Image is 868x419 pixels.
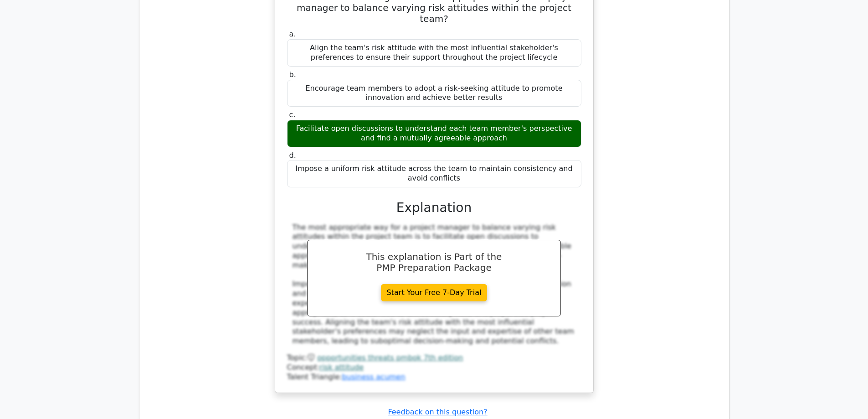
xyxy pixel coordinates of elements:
[287,160,581,187] div: Impose a uniform risk attitude across the team to maintain consistency and avoid conflicts
[293,200,576,216] h3: Explanation
[388,408,487,416] a: Feedback on this question?
[287,363,581,372] div: Concept:
[289,70,296,79] span: b.
[342,372,405,381] a: business acumen
[289,110,296,119] span: c.
[287,353,581,382] div: Talent Triangle:
[317,353,463,362] a: opportunities threats pmbok 7th edition
[287,120,581,147] div: Facilitate open discussions to understand each team member's perspective and find a mutually agre...
[289,151,296,160] span: d.
[293,223,576,346] div: The most appropriate way for a project manager to balance varying risk attitudes within the proje...
[287,39,581,67] div: Align the team's risk attitude with the most influential stakeholder's preferences to ensure thei...
[319,363,364,372] a: risk attitude
[289,30,296,38] span: a.
[287,80,581,107] div: Encourage team members to adopt a risk-seeking attitude to promote innovation and achieve better ...
[287,353,581,363] div: Topic:
[381,284,488,301] a: Start Your Free 7-Day Trial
